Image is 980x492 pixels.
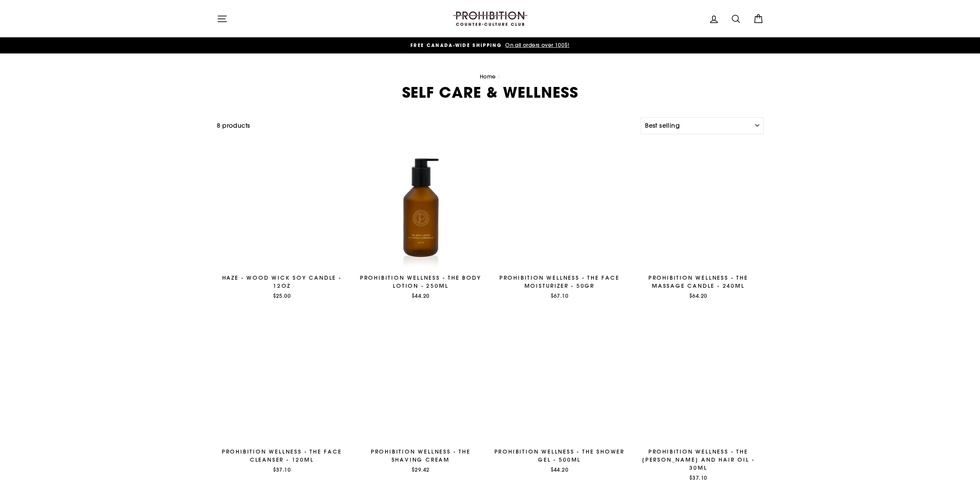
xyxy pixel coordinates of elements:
a: Prohibition Wellness - The Massage Candle - 240ML$64.20 [633,140,764,302]
div: Prohibition Wellness - The Shaving Cream [355,448,486,464]
a: Haze - Wood Wick Soy Candle - 12oz$25.00 [217,140,347,302]
span: / [498,73,500,80]
div: Prohibition Wellness - The Body Lotion - 250ML [355,274,486,290]
a: FREE CANADA-WIDE SHIPPING On all orders over 100$! [219,41,762,50]
div: $37.10 [633,474,764,482]
a: Prohibition Wellness - The Face Moisturizer - 50GR$67.10 [494,140,625,302]
div: $67.10 [494,292,625,300]
div: $37.10 [217,466,347,474]
div: Prohibition Wellness - The [PERSON_NAME] and Hair Oil - 30ML [633,448,764,472]
div: $44.20 [494,466,625,474]
img: PROHIBITION COUNTER-CULTURE CLUB [452,12,529,26]
a: Prohibition Wellness - The Body Lotion - 250ML$44.20 [355,140,486,302]
span: FREE CANADA-WIDE SHIPPING [410,42,502,48]
nav: breadcrumbs [217,73,764,81]
a: Prohibition Wellness - The Face Cleanser - 120ML$37.10 [217,314,347,476]
a: Prohibition Wellness - The Shaving Cream$29.42 [355,314,486,476]
h1: SELF CARE & WELLNESS [217,85,764,100]
div: $44.20 [355,292,486,300]
a: Home [480,73,496,80]
div: $29.42 [355,466,486,474]
a: Prohibition Wellness - The [PERSON_NAME] and Hair Oil - 30ML$37.10 [633,314,764,484]
div: Haze - Wood Wick Soy Candle - 12oz [217,274,347,290]
div: $25.00 [217,292,347,300]
div: $64.20 [633,292,764,300]
div: Prohibition Wellness - The Massage Candle - 240ML [633,274,764,290]
span: On all orders over 100$! [503,42,570,48]
a: Prohibition Wellness - The Shower Gel - 500ML$44.20 [494,314,625,476]
div: 8 products [217,121,638,131]
div: Prohibition Wellness - The Face Cleanser - 120ML [217,448,347,464]
div: Prohibition Wellness - The Shower Gel - 500ML [494,448,625,464]
div: Prohibition Wellness - The Face Moisturizer - 50GR [494,274,625,290]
